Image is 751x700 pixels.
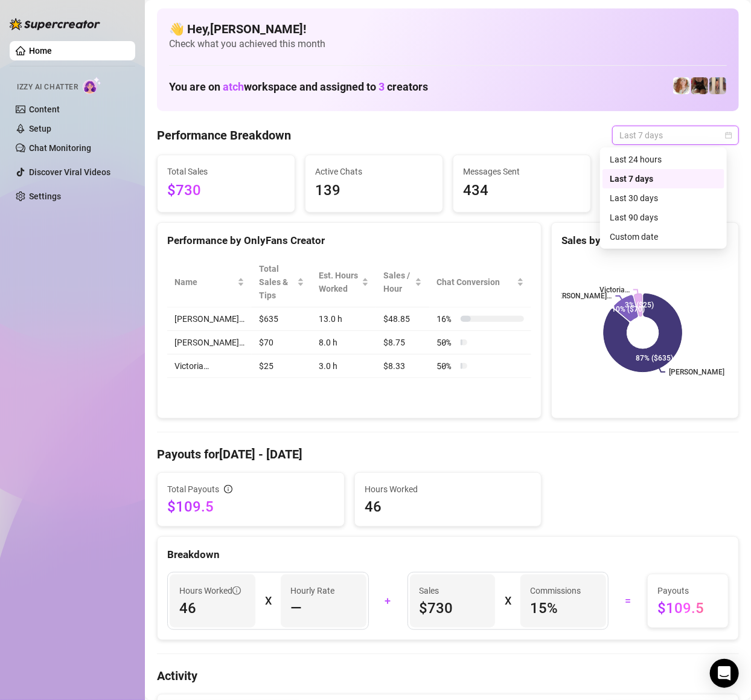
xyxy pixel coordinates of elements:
img: AI Chatter [83,77,101,94]
div: Last 24 hours [602,150,724,169]
span: Total Sales [167,165,285,178]
span: $109.5 [167,497,334,516]
span: $109.5 [657,599,718,618]
span: 46 [179,599,246,618]
div: Sales by OnlyFans Creator [561,233,729,249]
th: Name [167,257,252,307]
div: Open Intercom Messenger [710,659,739,688]
div: Last 7 days [610,172,717,185]
h1: You are on workspace and assigned to creators [169,80,428,94]
td: 3.0 h [312,355,377,378]
span: 16 % [436,312,456,326]
div: = [616,591,640,611]
div: Last 30 days [602,188,724,208]
div: Last 7 days [602,169,724,188]
h4: 👋 Hey, [PERSON_NAME] ! [169,21,727,37]
span: Chat Conversion [436,275,514,289]
span: Messages Sent [463,165,581,178]
span: Sales / Hour [383,269,412,295]
div: Last 30 days [610,191,717,205]
span: Active Chats [315,165,433,178]
td: [PERSON_NAME]… [167,331,252,355]
span: Total Sales & Tips [259,262,295,302]
text: [PERSON_NAME]… [552,292,612,300]
a: Content [29,104,60,114]
span: 3 [379,80,385,93]
article: Hourly Rate [290,584,334,597]
a: Setup [29,124,51,133]
img: logo-BBDzfeDw.svg [10,18,100,30]
span: 434 [463,179,581,202]
span: Sales [420,584,486,597]
span: 139 [315,179,433,202]
td: Victoria… [167,355,252,378]
span: — [290,599,302,618]
td: $635 [252,307,312,331]
span: Last 7 days [619,126,732,144]
span: 46 [365,497,532,516]
td: $25 [252,355,312,378]
span: calendar [725,132,732,139]
text: Victoria… [599,286,630,294]
span: $730 [420,599,486,618]
th: Sales / Hour [376,257,429,307]
span: atch [223,80,244,93]
div: Breakdown [167,547,729,563]
th: Chat Conversion [429,257,531,307]
span: info-circle [224,485,232,493]
img: Amy Pond [673,77,690,94]
td: $8.75 [376,331,429,355]
h4: Activity [157,667,739,684]
h4: Payouts for [DATE] - [DATE] [157,446,739,463]
a: Chat Monitoring [29,143,91,153]
img: Victoria [709,77,726,94]
th: Total Sales & Tips [252,257,312,307]
span: info-circle [232,586,241,595]
td: $70 [252,331,312,355]
div: + [376,591,400,611]
div: Est. Hours Worked [319,269,360,295]
span: Check what you achieved this month [169,37,727,51]
div: Performance by OnlyFans Creator [167,233,531,249]
div: Custom date [602,227,724,246]
a: Discover Viral Videos [29,167,110,177]
span: Name [174,275,235,289]
span: Izzy AI Chatter [17,82,78,93]
div: X [265,591,271,611]
td: $8.33 [376,355,429,378]
div: Custom date [610,230,717,243]
div: Last 90 days [602,208,724,227]
span: 15 % [530,599,596,618]
h4: Performance Breakdown [157,127,291,144]
span: Hours Worked [179,584,241,597]
span: 50 % [436,336,456,349]
img: Lily Rhyia [691,77,708,94]
span: Hours Worked [365,483,532,496]
div: Last 90 days [610,211,717,224]
td: 8.0 h [312,331,377,355]
td: 13.0 h [312,307,377,331]
div: Last 24 hours [610,153,717,166]
span: Payouts [657,584,718,597]
article: Commissions [530,584,581,597]
span: 50 % [436,359,456,373]
td: [PERSON_NAME]… [167,307,252,331]
text: [PERSON_NAME]… [670,368,730,376]
span: $730 [167,179,285,202]
a: Settings [29,191,61,201]
span: Total Payouts [167,483,219,496]
div: X [505,591,511,611]
td: $48.85 [376,307,429,331]
a: Home [29,46,52,56]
